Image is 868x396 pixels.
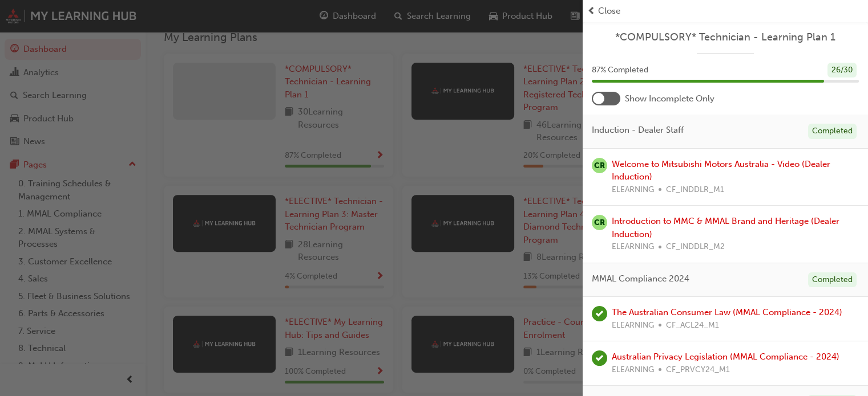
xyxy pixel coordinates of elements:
span: 87 % Completed [592,64,648,77]
a: Welcome to Mitsubishi Motors Australia - Video (Dealer Induction) [612,159,830,182]
span: ELEARNING [612,240,654,254]
span: null-icon [592,158,607,173]
button: prev-iconClose [587,5,863,18]
span: ELEARNING [612,183,654,197]
span: CF_ACL24_M1 [666,319,719,332]
div: Completed [808,272,857,288]
div: Completed [808,124,857,139]
a: The Australian Consumer Law (MMAL Compliance - 2024) [612,307,842,317]
span: MMAL Compliance 2024 [592,272,689,285]
span: prev-icon [587,5,596,18]
span: CF_PRVCY24_M1 [666,364,730,377]
span: ELEARNING [612,319,654,332]
a: *COMPULSORY* Technician - Learning Plan 1 [592,31,859,44]
span: Close [598,5,620,18]
span: ELEARNING [612,364,654,377]
span: learningRecordVerb_PASS-icon [592,306,607,321]
a: Introduction to MMC & MMAL Brand and Heritage (Dealer Induction) [612,216,839,239]
a: Australian Privacy Legislation (MMAL Compliance - 2024) [612,352,839,362]
div: 26 / 30 [827,63,857,78]
span: Show Incomplete Only [625,92,714,105]
span: null-icon [592,215,607,230]
span: learningRecordVerb_PASS-icon [592,350,607,366]
span: CF_INDDLR_M1 [666,183,724,197]
span: CF_INDDLR_M2 [666,240,725,254]
span: Induction - Dealer Staff [592,124,684,137]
